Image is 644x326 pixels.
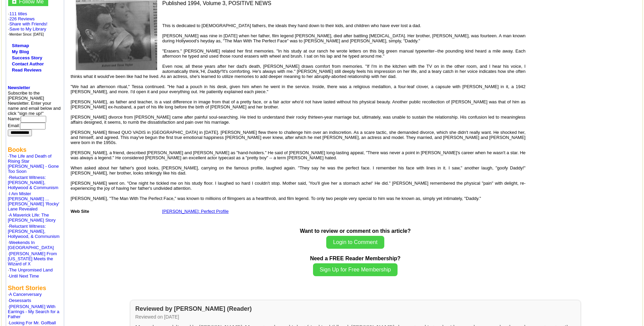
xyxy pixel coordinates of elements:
a: [PERSON_NAME] From [US_STATE] Meets the Wizard of X [8,251,57,266]
font: Web Site [71,209,89,214]
a: Until Next Time [9,273,39,279]
a: Share with Friends! [10,21,48,26]
a: [PERSON_NAME]: Perfect Profile [162,209,229,214]
img: shim.gif [8,239,8,240]
font: · [8,298,31,303]
a: Login to Comment [326,240,384,245]
font: · [8,240,54,250]
img: shim.gif [8,266,8,267]
a: Sitemap [12,43,29,48]
img: shim.gif [8,297,8,298]
button: Sign Up for Free Membership [313,263,398,276]
font: · [8,292,42,297]
b: Books [8,146,26,153]
a: Desessarts [9,298,31,303]
a: [PERSON_NAME] With Earrings - My Search for a Father [8,304,59,319]
font: · [8,273,39,279]
img: shim.gif [8,303,8,304]
font: Published 1994, Volume 3, POSITIVE NEWS [162,0,271,6]
b: Want to review or comment on this article? [300,228,411,234]
a: Contact Author [12,61,44,66]
b: Short Stories [8,285,46,291]
img: shim.gif [8,272,8,273]
a: Weekends In [GEOGRAPHIC_DATA] [8,240,54,250]
font: This is dedicated to [DEMOGRAPHIC_DATA] fathers, the ideals they hand down to their kids, and chi... [71,23,526,206]
img: shim.gif [8,319,8,320]
a: Reluctant Witness: [PERSON_NAME], Hollywood, & Communism [8,224,59,239]
a: I Am Mister [PERSON_NAME] ... [PERSON_NAME] 'Rocky' Lane Revealed [8,191,59,211]
img: shim.gif [8,250,8,251]
img: shim.gif [8,174,8,175]
font: · [8,224,59,239]
a: Reluctant Witness: [PERSON_NAME], Hollywood & Communism [8,175,58,190]
img: shim.gif [8,279,8,280]
button: Login to Comment [326,236,384,249]
i: 'Hi, Daddy!' [200,69,222,74]
div: Reviewed on [DATE] [135,314,575,320]
font: Member Since: [DATE] [10,33,44,36]
img: shim.gif [8,223,8,224]
a: The Unpromised Land [9,267,53,272]
a: Looking For Mr. Golfball [9,320,56,325]
a: Newsletter [8,85,30,90]
font: · [8,212,56,223]
a: The Life and Death of Rising Star [PERSON_NAME] - Gone Too Soon [8,154,59,174]
font: · [8,191,59,211]
a: Sign Up for Free Membership [313,267,398,272]
font: · · · [8,21,48,37]
font: · [8,154,59,174]
div: Reviewed by [PERSON_NAME] (Reader) [135,305,575,312]
a: 111 titles [10,11,27,16]
a: Read Reviews [12,67,41,73]
font: · [8,320,56,325]
font: · · [8,11,48,37]
font: Subscribe to the [PERSON_NAME] Newsletter. Enter your name and email below and click "sign me up!... [8,90,60,135]
a: A Maverick Life: The [PERSON_NAME] Story [8,212,56,223]
b: Need a FREE Reader Membership? [310,256,401,261]
font: · [8,304,59,319]
a: My Blog [12,49,29,54]
img: shim.gif [8,190,8,191]
a: Save to My Library [10,26,46,32]
font: · [8,175,58,190]
font: · [8,251,57,266]
a: 226 Reviews [10,16,35,21]
a: A Cancerversary [9,292,42,297]
img: 7163.jpg [76,0,157,70]
img: shim.gif [8,211,8,212]
font: · [8,267,53,272]
a: Success Story [12,55,42,60]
